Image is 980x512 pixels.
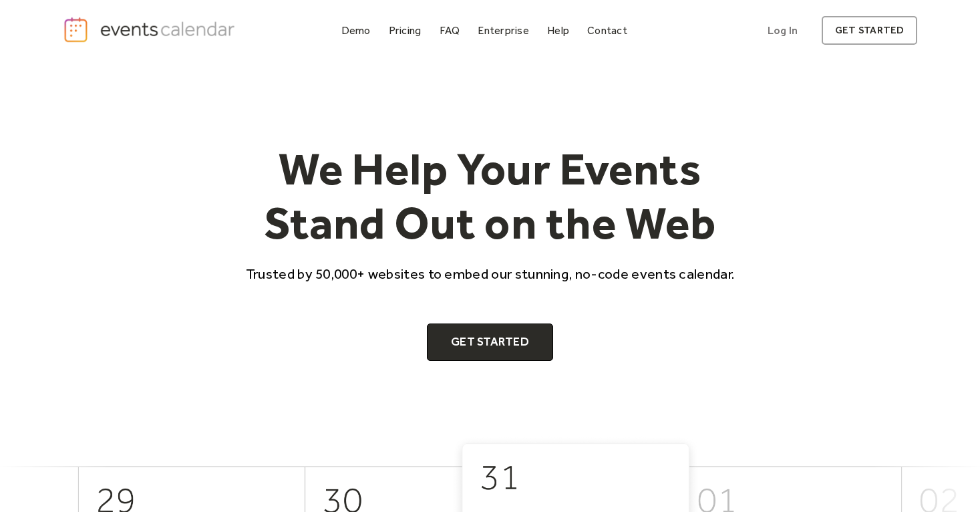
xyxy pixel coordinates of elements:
[478,27,528,34] div: Enterprise
[754,16,811,45] a: Log In
[472,21,534,39] a: Enterprise
[434,21,466,39] a: FAQ
[383,21,427,39] a: Pricing
[822,16,917,45] a: get started
[336,21,376,39] a: Demo
[582,21,633,39] a: Contact
[440,27,460,34] div: FAQ
[63,16,239,43] a: home
[234,264,747,283] p: Trusted by 50,000+ websites to embed our stunning, no-code events calendar.
[542,21,575,39] a: Help
[341,27,371,34] div: Demo
[234,142,747,251] h1: We Help Your Events Stand Out on the Web
[547,27,569,34] div: Help
[389,27,422,34] div: Pricing
[587,27,627,34] div: Contact
[427,324,553,361] a: Get Started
